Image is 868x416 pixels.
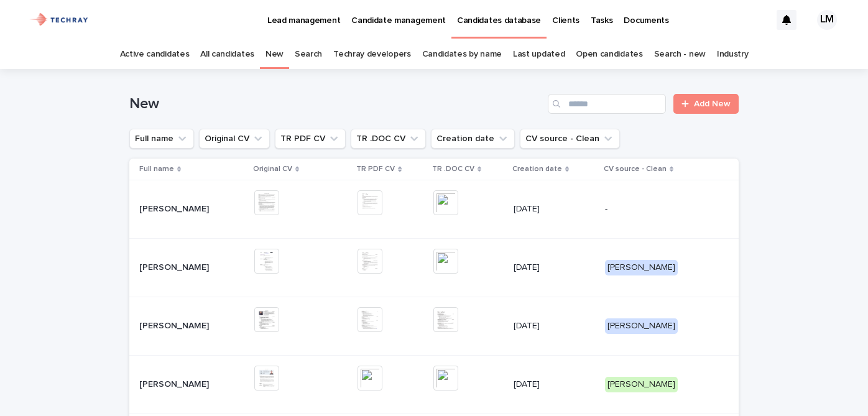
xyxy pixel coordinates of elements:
[129,129,194,149] button: Full name
[139,162,174,176] p: Full name
[512,162,562,176] p: Creation date
[513,40,565,69] a: Last updated
[129,297,739,355] tr: [PERSON_NAME][PERSON_NAME] [DATE][PERSON_NAME]
[275,129,346,149] button: TR PDF CV
[129,95,543,113] h1: New
[605,260,678,275] div: [PERSON_NAME]
[333,40,410,69] a: Techray developers
[654,40,706,69] a: Search - new
[817,10,837,30] div: LM
[548,94,666,114] input: Search
[253,162,292,176] p: Original CV
[605,204,709,215] p: -
[295,40,322,69] a: Search
[351,129,426,149] button: TR .DOC CV
[514,321,595,331] p: [DATE]
[514,262,595,273] p: [DATE]
[200,40,254,69] a: All candidates
[520,129,620,149] button: CV source - Clean
[139,201,211,215] p: [PERSON_NAME]
[139,260,211,273] p: [PERSON_NAME]
[356,162,395,176] p: TR PDF CV
[431,129,515,149] button: Creation date
[432,162,474,176] p: TR .DOC CV
[605,318,678,334] div: [PERSON_NAME]
[120,40,190,69] a: Active candidates
[673,94,739,114] a: Add New
[576,40,642,69] a: Open candidates
[199,129,270,149] button: Original CV
[717,40,749,69] a: Industry
[514,379,595,390] p: [DATE]
[422,40,502,69] a: Candidates by name
[604,162,667,176] p: CV source - Clean
[129,239,739,297] tr: [PERSON_NAME][PERSON_NAME] [DATE][PERSON_NAME]
[514,204,595,215] p: [DATE]
[139,318,211,331] p: [PERSON_NAME]
[605,377,678,392] div: [PERSON_NAME]
[129,180,739,239] tr: [PERSON_NAME][PERSON_NAME] [DATE]-
[25,7,94,32] img: xG6Muz3VQV2JDbePcW7p
[129,355,739,414] tr: [PERSON_NAME][PERSON_NAME] [DATE][PERSON_NAME]
[694,99,731,108] span: Add New
[139,377,211,390] p: [PERSON_NAME]
[265,40,284,69] a: New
